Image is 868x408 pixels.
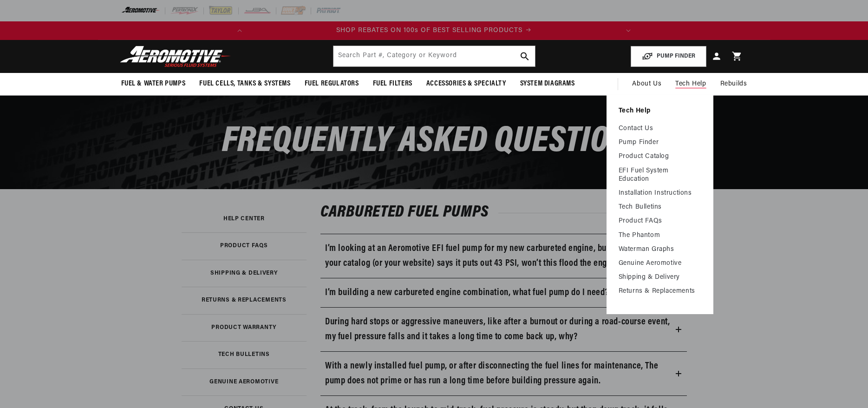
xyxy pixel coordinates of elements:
a: The Phantom [619,231,701,240]
a: Product Warranty [182,314,307,342]
a: EFI Fuel System Education [619,167,701,184]
a: Genuine Aeromotive [182,369,307,396]
h3: Help Center [223,217,265,222]
span: Rebuilds [720,79,747,89]
button: PUMP FINDER [631,46,706,67]
input: Search by Part Number, Category or Keyword [333,46,535,66]
summary: Fuel Cells, Tanks & Systems [192,73,297,95]
span: Frequently Asked Questions [222,124,646,160]
a: Genuine Aeromotive [619,259,701,268]
span: Fuel Cells, Tanks & Systems [199,79,290,89]
span: System Diagrams [520,79,575,89]
a: Waterman Graphs [619,245,701,254]
h3: Genuine Aeromotive [209,380,278,385]
a: Tech Bulletins [619,203,701,211]
h3: With a newly installed fuel pump, or after disconnecting the fuel lines for maintenance, The pump... [325,359,672,388]
h3: Shipping & Delivery [210,271,278,276]
span: SHOP REBATES ON 100s OF BEST SELLING PRODUCTS [336,27,522,34]
h3: During hard stops or aggressive maneuvers, like after a burnout or during a road-course event, my... [325,315,672,344]
a: Returns & Replacements [182,287,307,314]
a: Tech Bulletins [182,341,307,369]
a: Tech Help [619,107,701,115]
h3: Product FAQs [220,243,268,249]
span: Fuel Filters [373,79,412,89]
summary: Fuel & Water Pumps [114,73,193,95]
slideshow-component: Translation missing: en.sections.announcements.announcement_bar [98,21,770,40]
a: Installation Instructions [619,189,701,197]
a: Shipping & Delivery [182,260,307,287]
h3: Returns & Replacements [202,298,287,303]
span: Tech Help [675,79,706,89]
summary: Accessories & Specialty [419,73,513,95]
div: 1 of 2 [249,26,619,36]
a: Product FAQs [619,217,701,225]
summary: Rebuilds [713,73,754,95]
summary: I’m building a new carbureted engine combination, what fuel pump do I need? [320,278,687,307]
h3: Product Warranty [211,325,276,330]
h3: I’m building a new carbureted engine combination, what fuel pump do I need? [325,285,609,300]
a: Contact Us [619,125,701,133]
span: Accessories & Specialty [426,79,506,89]
a: Returns & Replacements [619,287,701,296]
summary: Fuel Regulators [298,73,366,95]
a: Product FAQs [182,232,307,260]
h3: Tech Bulletins [218,352,270,357]
summary: I’m looking at an Aeromotive EFI fuel pump for my new carbureted engine, but I need 7 PSI and you... [320,234,687,278]
button: Translation missing: en.sections.announcements.next_announcement [619,21,638,40]
a: About Us [625,73,668,95]
summary: With a newly installed fuel pump, or after disconnecting the fuel lines for maintenance, The pump... [320,352,687,395]
div: Announcement [249,26,619,36]
button: search button [515,46,535,66]
summary: System Diagrams [513,73,582,95]
a: SHOP REBATES ON 100s OF BEST SELLING PRODUCTS [249,26,619,36]
a: Pump Finder [619,138,701,147]
h3: I’m looking at an Aeromotive EFI fuel pump for my new carbureted engine, but I need 7 PSI and you... [325,241,672,271]
span: Fuel & Water Pumps [121,79,186,89]
span: About Us [632,80,661,87]
span: Carbureted Fuel Pumps [320,204,498,221]
span: Fuel Regulators [305,79,359,89]
img: Aeromotive [117,46,234,67]
summary: During hard stops or aggressive maneuvers, like after a burnout or during a road-course event, my... [320,308,687,351]
summary: Fuel Filters [366,73,419,95]
summary: Tech Help [668,73,713,95]
a: Help Center [182,205,307,233]
button: Translation missing: en.sections.announcements.previous_announcement [230,21,249,40]
a: Shipping & Delivery [619,273,701,282]
a: Product Catalog [619,152,701,161]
